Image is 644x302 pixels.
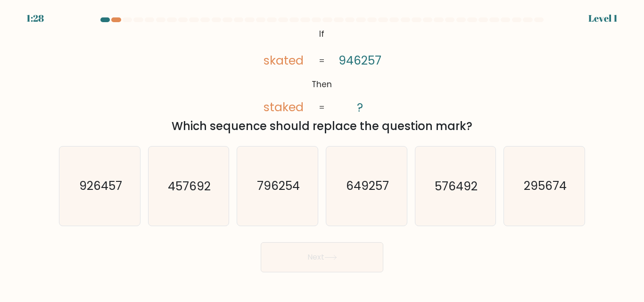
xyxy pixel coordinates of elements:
[319,55,325,66] tspan: =
[65,118,579,135] div: Which sequence should replace the question mark?
[319,102,325,114] tspan: =
[168,178,211,195] text: 457692
[435,178,478,195] text: 576492
[312,79,332,90] tspan: Then
[346,178,388,195] text: 649257
[588,11,618,25] div: Level 1
[264,99,304,116] tspan: staked
[357,99,363,116] tspan: ?
[524,178,567,195] text: 295674
[79,178,122,195] text: 926457
[26,11,44,25] div: 1:28
[248,26,396,116] svg: @import url('[URL][DOMAIN_NAME]);
[339,52,382,69] tspan: 946257
[264,52,304,69] tspan: skated
[257,178,300,195] text: 796254
[261,242,383,272] button: Next
[320,28,325,40] tspan: If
